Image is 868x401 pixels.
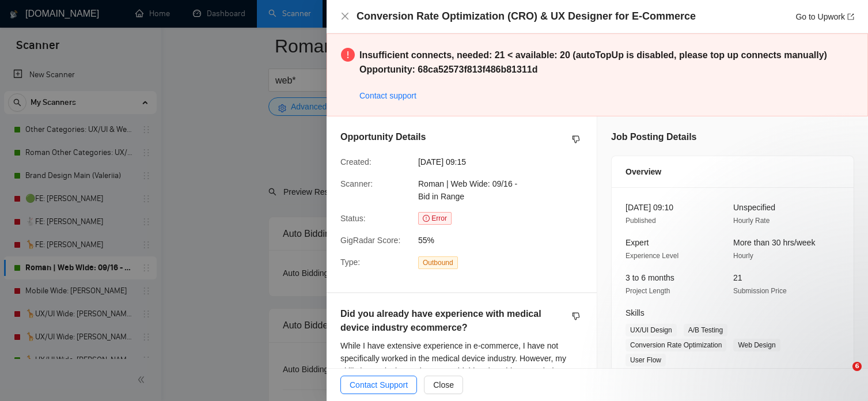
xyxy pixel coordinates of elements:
[626,238,649,247] span: Expert
[569,133,583,146] button: dislike
[733,203,775,212] span: Unspecified
[340,130,426,144] h5: Opportunity Details
[433,379,454,391] span: Close
[569,309,583,323] button: dislike
[418,212,452,225] span: Error
[418,256,458,269] span: Outbound
[626,308,645,317] span: Skills
[626,165,661,178] span: Overview
[572,312,580,321] span: dislike
[423,215,430,222] span: exclamation-circle
[340,376,417,394] button: Contact Support
[626,287,670,295] span: Project Length
[626,354,666,366] span: User Flow
[829,362,856,389] iframe: Intercom live chat
[340,12,350,21] span: close
[572,135,580,144] span: dislike
[418,234,591,247] span: 55%
[340,339,583,377] div: While I have extensive experience in e-commerce, I have not specifically worked in the medical de...
[359,91,416,100] a: Contact support
[424,376,463,394] button: Close
[733,238,815,247] span: More than 30 hrs/week
[626,252,679,260] span: Experience Level
[350,379,408,391] span: Contact Support
[340,236,400,245] span: GigRadar Score:
[340,157,372,167] span: Created:
[626,217,656,225] span: Published
[626,324,677,336] span: UX/UI Design
[852,362,862,371] span: 6
[418,179,517,201] span: Roman | Web Wide: 09/16 - Bid in Range
[340,307,547,335] h5: Did you already have experience with medical device industry ecommerce?
[733,273,742,282] span: 21
[340,214,366,223] span: Status:
[733,217,770,225] span: Hourly Rate
[340,258,360,267] span: Type:
[418,156,591,168] span: [DATE] 09:15
[340,179,373,188] span: Scanner:
[359,50,827,74] strong: Insufficient connects, needed: 21 < available: 20 (autoTopUp is disabled, please top up connects ...
[626,203,673,212] span: [DATE] 09:10
[795,12,854,21] a: Go to Upworkexport
[340,12,350,21] button: Close
[357,9,696,24] h4: Conversion Rate Optimization (CRO) & UX Designer for E-Commerce
[626,273,674,282] span: 3 to 6 months
[733,252,753,260] span: Hourly
[847,13,854,20] span: export
[341,48,355,62] span: exclamation-circle
[626,339,726,351] span: Conversion Rate Optimization
[611,130,696,144] h5: Job Posting Details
